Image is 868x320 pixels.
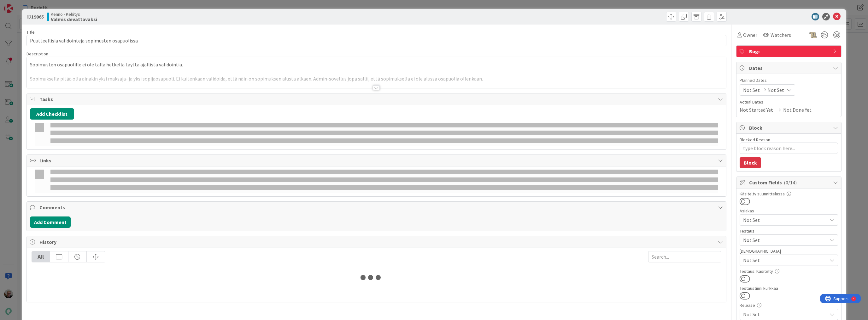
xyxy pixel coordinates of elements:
label: Blocked Reason [740,137,770,143]
span: Description [26,51,48,57]
span: Bugi [749,48,830,55]
span: Block [749,124,830,132]
span: Comments [39,204,715,211]
span: Tasks [39,95,715,103]
span: ID [26,13,44,20]
b: Valmis devattavaksi [51,17,97,22]
span: Planned Dates [740,77,838,84]
div: All [32,251,50,262]
span: Not Set [743,86,760,94]
span: Links [39,157,715,164]
label: Title [26,29,35,35]
span: Not Done Yet [783,106,812,114]
div: Release [740,303,838,307]
button: Block [740,157,761,168]
span: Not Set [743,311,827,318]
div: Testaus [740,229,838,233]
button: Add Checklist [30,108,74,120]
div: [DEMOGRAPHIC_DATA] [740,249,838,253]
div: 4 [33,3,34,8]
span: Not Set [743,256,827,264]
div: Käsitelty suunnittelussa [740,192,838,196]
input: Search... [648,251,721,262]
div: Asiakas [740,209,838,213]
span: Custom Fields [749,179,830,186]
span: Not Started Yet [740,106,773,114]
span: Kenno - Kehitys [51,12,97,17]
span: Not Set [767,86,784,94]
span: Support [13,1,29,8]
div: Testaus: Käsitelty [740,269,838,273]
button: Add Comment [30,216,71,228]
span: Not Set [743,236,827,244]
span: History [39,238,715,246]
div: Testaustiimi kurkkaa [740,286,838,290]
input: type card name here... [26,35,726,46]
span: Actual Dates [740,99,838,105]
b: 19065 [31,14,44,20]
p: Sopimusten osapuolille ei ole tällä hetkellä täyttä ajallista validointia. [30,61,723,68]
span: ( 0/14 ) [784,179,797,186]
span: Dates [749,64,830,72]
span: Not Set [743,216,827,224]
span: Watchers [771,31,791,39]
span: Owner [743,31,757,39]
